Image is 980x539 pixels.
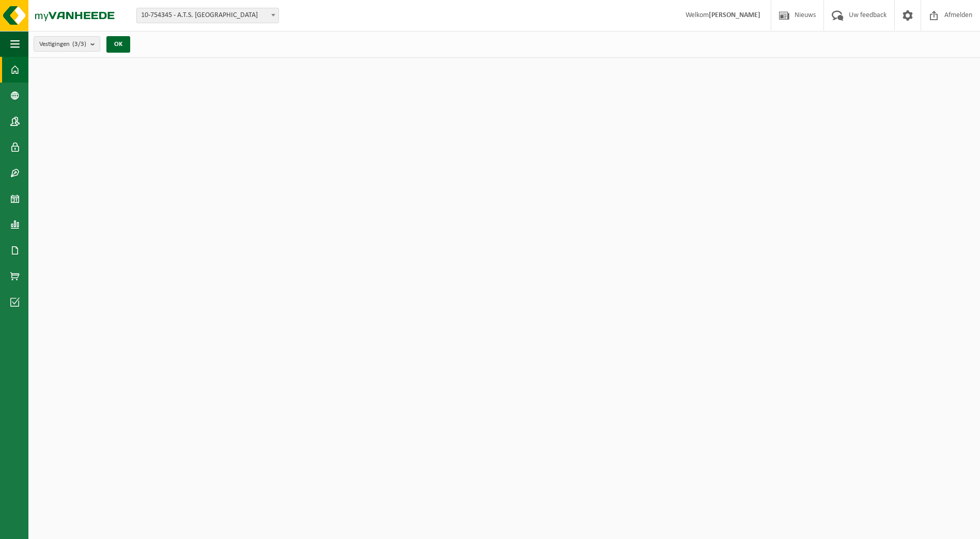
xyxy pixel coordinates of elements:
[709,11,760,19] strong: [PERSON_NAME]
[106,36,130,53] button: OK
[136,8,279,23] span: 10-754345 - A.T.S. BRUSSEL - MERELBEKE
[137,8,278,23] span: 10-754345 - A.T.S. BRUSSEL - MERELBEKE
[39,37,86,52] span: Vestigingen
[34,36,100,52] button: Vestigingen(3/3)
[72,41,86,47] count: (3/3)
